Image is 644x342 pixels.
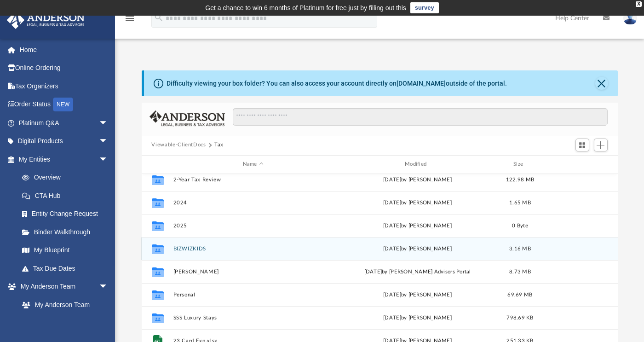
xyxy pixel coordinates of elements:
div: close [636,1,642,7]
button: Tax [214,141,224,149]
span: arrow_drop_down [99,278,117,296]
button: 2-Year Tax Review [173,176,333,182]
a: Entity Change Request [13,205,122,223]
a: My Entitiesarrow_drop_down [6,150,122,168]
a: Binder Walkthrough [13,223,122,241]
a: [DOMAIN_NAME] [397,80,446,87]
span: arrow_drop_down [99,114,117,133]
div: Modified [337,160,498,168]
button: [PERSON_NAME] [173,268,333,274]
a: Tax Due Dates [13,259,122,278]
div: NEW [53,98,73,111]
a: Order StatusNEW [6,95,122,114]
div: [DATE] by [PERSON_NAME] [337,198,497,207]
a: survey [410,2,439,13]
i: menu [124,13,135,24]
a: My Anderson Teamarrow_drop_down [6,278,117,296]
div: Name [172,160,333,168]
a: My Anderson Team [13,296,113,314]
div: id [542,160,607,168]
a: Digital Productsarrow_drop_down [6,132,122,151]
span: arrow_drop_down [99,150,117,169]
button: Personal [173,291,333,297]
button: BIZWIZKIDS [173,245,333,251]
div: [DATE] by [PERSON_NAME] [337,244,497,253]
a: Online Ordering [6,59,122,77]
button: Close [595,77,608,90]
a: Platinum Q&Aarrow_drop_down [6,114,122,132]
span: 8.73 MB [509,269,531,274]
span: 798.69 KB [506,315,533,320]
button: Switch to Grid View [575,139,589,151]
span: 3.16 MB [509,246,531,251]
img: Anderson Advisors Platinum Portal [4,11,87,29]
a: Tax Organizers [6,77,122,95]
img: User Pic [623,12,637,25]
div: [DATE] by [PERSON_NAME] [337,221,497,230]
span: 1.65 MB [509,200,531,205]
a: menu [124,17,135,24]
a: Home [6,41,122,59]
button: Add [594,139,608,151]
i: search [154,12,164,23]
div: Size [501,160,538,168]
span: 122.98 MB [506,177,534,182]
button: SSS Luxury Stays [173,314,333,320]
button: 2025 [173,222,333,228]
input: Search files and folders [233,108,607,126]
a: My Blueprint [13,241,117,260]
a: CTA Hub [13,186,122,205]
span: 69.69 MB [507,292,532,297]
span: 0 Byte [512,223,528,228]
div: Get a chance to win 6 months of Platinum for free just by filling out this [205,2,406,13]
div: [DATE] by [PERSON_NAME] [337,175,497,184]
div: [DATE] by [PERSON_NAME] Advisors Portal [337,267,497,276]
button: Viewable-ClientDocs [151,141,206,149]
div: Difficulty viewing your box folder? You can also access your account directly on outside of the p... [167,79,507,88]
button: 2024 [173,199,333,205]
div: [DATE] by [PERSON_NAME] [337,290,497,299]
div: [DATE] by [PERSON_NAME] [337,313,497,322]
a: Overview [13,168,122,187]
span: arrow_drop_down [99,132,117,151]
div: id [145,160,168,168]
